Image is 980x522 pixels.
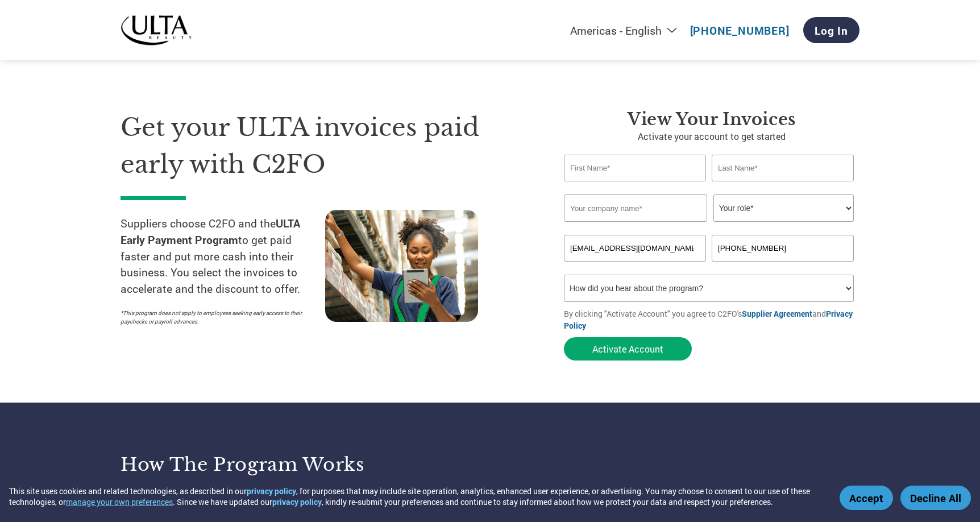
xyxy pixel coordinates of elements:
button: Accept [840,486,893,510]
a: Log In [803,17,859,43]
button: Activate Account [564,337,692,361]
div: Invalid first name or first name is too long [564,183,706,190]
input: Phone* [712,235,854,262]
button: manage your own preferences [66,496,173,507]
input: Invalid Email format [564,235,706,262]
div: This site uses cookies and related technologies, as described in our , for purposes that may incl... [9,486,823,507]
input: Last Name* [712,155,854,181]
div: Inavlid Phone Number [712,263,854,270]
div: Invalid company name or company name is too long [564,223,854,230]
a: Supplier Agreement [742,308,812,319]
div: Inavlid Email Address [564,263,706,270]
p: By clicking "Activate Account" you agree to C2FO's and [564,308,859,332]
p: Suppliers choose C2FO and the to get paid faster and put more cash into their business. You selec... [121,216,325,297]
select: Title/Role [713,194,854,222]
input: First Name* [564,155,706,181]
h3: View Your Invoices [564,109,859,130]
img: supply chain worker [325,210,478,322]
a: privacy policy [272,496,322,507]
div: Invalid last name or last name is too long [712,183,854,190]
a: Privacy Policy [564,308,853,331]
img: ULTA [121,15,192,46]
strong: ULTA Early Payment Program [121,216,300,247]
h1: Get your ULTA invoices paid early with C2FO [121,109,530,183]
p: *This program does not apply to employees seeking early access to their paychecks or payroll adva... [121,309,314,326]
button: Decline All [900,486,971,510]
p: Activate your account to get started [564,130,859,143]
input: Your company name* [564,194,707,222]
a: privacy policy [247,486,296,496]
a: [PHONE_NUMBER] [690,23,790,38]
h3: How the program works [121,453,476,476]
